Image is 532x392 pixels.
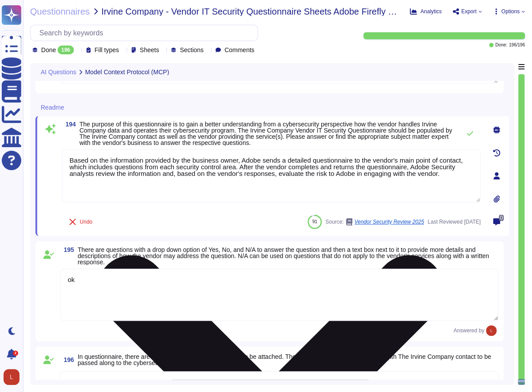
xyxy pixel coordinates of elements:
[79,121,452,146] span: The purpose of this questionnaire is to gain a better understanding from a cybersecurity perspect...
[486,325,497,336] img: user
[2,367,26,387] button: user
[35,25,258,41] input: Search by keywords
[85,69,169,75] span: Model Context Protocol (MCP)
[410,8,442,15] button: Analytics
[140,47,159,53] span: Sheets
[60,247,74,253] span: 195
[4,369,19,385] img: user
[77,353,491,366] span: In questionnaire, there are questions requesting documents to be attached. Those documents should...
[224,47,254,53] span: Comments
[461,9,477,14] span: Export
[180,47,204,53] span: Sections
[60,269,498,321] textarea: ok
[101,7,403,16] span: Irvine Company - Vendor IT Security Questionnaire Sheets Adobe Firefly GenAI Add On To Adobe CCE4...
[30,7,90,16] span: Questionnaires
[501,9,520,14] span: Options
[58,46,73,54] div: 196
[62,149,481,202] textarea: Based on the information provided by the business owner, Adobe sends a detailed questionnaire to ...
[420,9,442,14] span: Analytics
[41,47,56,53] span: Done
[509,43,525,47] span: 196 / 196
[312,219,317,224] span: 91
[495,43,507,47] span: Done:
[95,47,119,53] span: Fill types
[41,104,64,110] span: Readme
[62,121,76,127] span: 194
[13,350,18,356] div: 2
[60,357,74,363] span: 196
[41,69,76,75] span: AI Questions
[499,215,504,221] span: 0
